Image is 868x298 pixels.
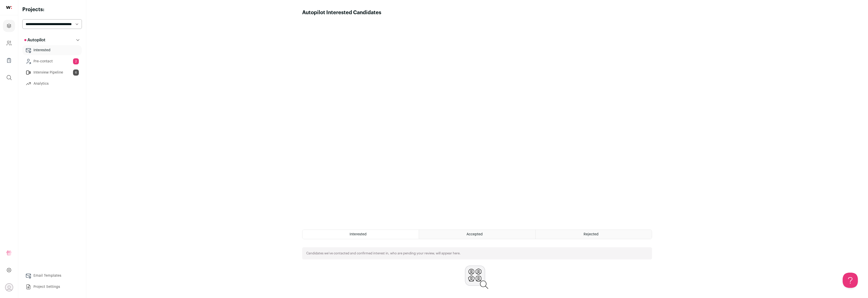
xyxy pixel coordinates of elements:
a: Pre-contact2 [22,56,82,66]
h1: Autopilot Interested Candidates [302,9,381,16]
button: Autopilot [22,35,82,45]
p: Autopilot [24,37,45,43]
a: Projects [3,20,15,32]
a: Project Settings [22,282,82,292]
a: Company and ATS Settings [3,37,15,49]
a: Rejected [536,230,652,239]
a: Company Lists [3,54,15,66]
span: Rejected [584,233,599,236]
img: wellfound-shorthand-0d5821cbd27db2630d0214b213865d53afaa358527fdda9d0ea32b1df1b89c2c.svg [6,6,12,9]
a: Analytics [22,79,82,89]
iframe: Toggle Customer Support [843,273,858,288]
p: Candidates we’ve contacted and confirmed interest in, who are pending your review, will appear here. [306,251,461,255]
button: Open dropdown [5,283,13,291]
h2: Projects: [22,6,82,13]
span: 6 [73,69,79,76]
span: Interested [350,233,367,236]
span: 2 [73,58,79,64]
a: Email Templates [22,271,82,281]
a: Interview Pipeline6 [22,67,82,78]
span: Accepted [466,233,483,236]
iframe: Autopilot Interested [302,16,652,223]
a: Interested [22,45,82,55]
a: Accepted [419,230,535,239]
